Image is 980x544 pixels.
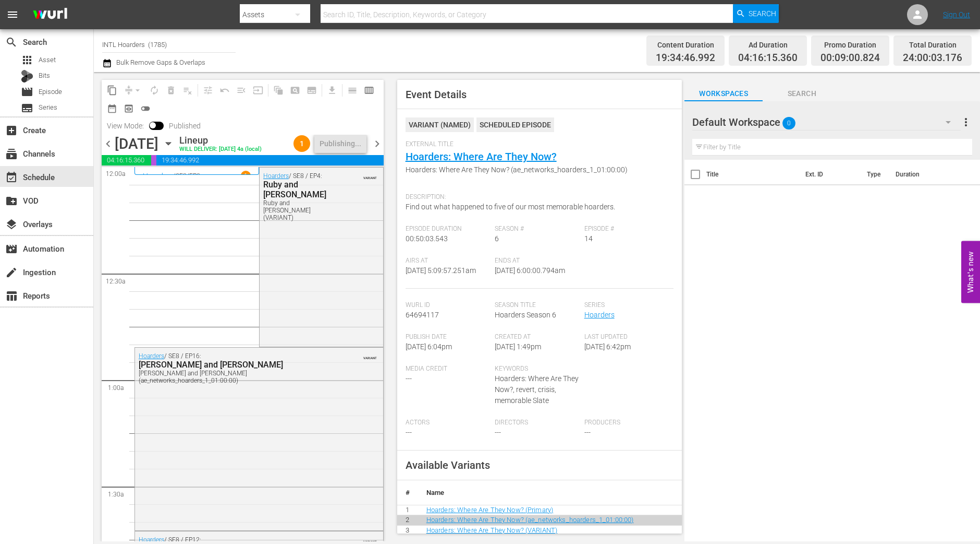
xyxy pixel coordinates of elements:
span: [DATE] 6:00:00.794am [495,266,565,275]
span: VARIANT [363,351,377,360]
th: Ext. ID [799,160,861,189]
th: # [397,480,418,505]
span: Day Calendar View [340,80,361,100]
span: 00:09:00.824 [151,155,156,165]
span: 04:16:15.360 [738,52,798,64]
a: Hoarders: Where Are They Now? (ae_networks_hoarders_1_01:00:00) [426,516,634,524]
span: Season Title [495,301,579,310]
a: Hoarders [263,172,289,180]
span: Ends At [495,257,579,265]
div: Publishing... [320,134,361,153]
span: Overlays [5,218,18,231]
a: Hoarders [139,352,164,360]
td: 3 [397,525,418,536]
span: Series [584,301,669,310]
span: Create [5,124,18,137]
span: Available Variants [406,459,490,471]
div: Lineup [179,135,262,146]
a: Hoarders: Where Are They Now? (Primary) [426,506,553,514]
span: View Mode: [102,122,149,130]
span: 19:34:46.992 [656,52,715,64]
th: Title [706,160,799,189]
span: Asset [39,55,56,65]
span: chevron_right [371,137,384,150]
span: 6 [495,234,499,243]
span: Asset [21,54,33,66]
span: Bits [39,70,50,81]
span: [DATE] 6:04pm [406,342,452,351]
span: Search [5,36,18,49]
span: date_range_outlined [107,103,117,114]
span: Create Series Block [303,82,320,99]
div: Ad Duration [738,38,798,52]
span: Search [763,87,841,100]
button: Search [733,4,779,23]
span: Episode # [584,225,669,233]
span: 19:34:46.992 [156,155,384,165]
span: Schedule [5,171,18,184]
span: Episode [21,86,33,98]
span: Channels [5,148,18,160]
span: Media Credit [406,365,490,373]
span: Series [21,102,33,114]
th: Duration [889,160,952,189]
a: Hoarders: Where Are They Now? [406,150,557,163]
div: [DATE] [115,135,158,152]
span: Remove Gaps & Overlaps [120,82,146,99]
th: Type [861,160,889,189]
span: Producers [584,419,669,427]
span: Workspaces [684,87,763,100]
span: VARIANT [363,171,377,180]
div: Bits [21,70,33,82]
span: Reports [5,290,18,302]
span: External Title [406,140,669,149]
div: [PERSON_NAME] and [PERSON_NAME] (ae_networks_hoarders_1_01:00:00) [139,370,328,384]
span: 14 [584,234,593,243]
span: more_vert [960,116,972,128]
a: Hoarders [584,311,615,319]
span: Actors [406,419,490,427]
span: Create Search Block [287,82,303,99]
span: menu [6,8,19,21]
div: Scheduled Episode [476,117,554,132]
span: Last Updated [584,333,669,341]
span: preview_outlined [124,103,134,114]
div: / SE8 / EP4: [263,172,337,221]
span: 00:09:00.824 [820,52,880,64]
div: Content Duration [656,38,715,52]
span: Season # [495,225,579,233]
span: Week Calendar View [361,82,377,99]
th: Name [418,480,682,505]
div: Ruby and [PERSON_NAME] (VARIANT) [263,199,337,221]
span: chevron_left [102,137,115,150]
span: 64694117 [406,311,439,319]
span: --- [406,374,412,383]
a: Hoarders [139,536,164,543]
a: Sign Out [943,10,970,19]
span: [DATE] 5:09:57.251am [406,266,476,275]
span: [DATE] 6:42pm [584,342,631,351]
span: Keywords [495,365,579,373]
p: SE8 / [176,172,189,180]
span: Hoarders: Where Are They Now?, revert, crisis, memorable Slate [495,374,579,405]
span: Copy Lineup [104,82,120,99]
span: 24 hours Lineup View is OFF [137,100,154,117]
div: WILL DELIVER: [DATE] 4a (local) [179,146,262,153]
span: Publish Date [406,333,490,341]
span: Series [39,102,57,113]
a: Hoarders: Where Are They Now? (VARIANT) [426,526,557,534]
img: ans4CAIJ8jUAAAAAAAAAAAAAAAAAAAAAAAAgQb4GAAAAAAAAAAAAAAAAAAAAAAAAJMjXAAAAAAAAAAAAAAAAAAAAAAAAgAT5G... [25,3,75,27]
span: Toggle to switch from Published to Draft view. [149,122,156,129]
span: --- [584,428,591,436]
span: Episode Duration [406,225,490,233]
span: Loop Content [146,82,163,99]
span: 1 [293,139,310,148]
span: --- [495,428,501,436]
span: VOD [5,195,18,207]
span: Automation [5,243,18,255]
div: / SE8 / EP16: [139,352,328,384]
span: Search [749,4,776,23]
span: Bulk Remove Gaps & Overlaps [115,58,205,66]
span: 00:50:03.543 [406,234,448,243]
span: Customize Events [196,80,216,100]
